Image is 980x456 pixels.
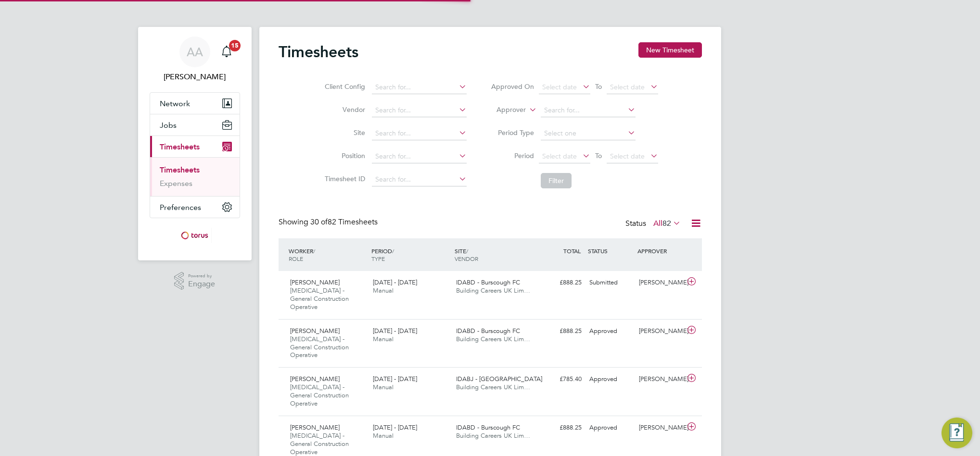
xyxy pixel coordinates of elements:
[372,150,467,163] input: Search for...
[160,165,200,174] a: Timesheets
[290,335,349,359] span: [MEDICAL_DATA] - General Construction Operative
[610,83,645,91] span: Select date
[150,136,240,157] button: Timesheets
[592,80,605,93] span: To
[638,42,702,58] button: New Timesheet
[373,423,417,431] span: [DATE] - [DATE]
[592,149,605,162] span: To
[455,255,478,262] span: VENDOR
[585,420,636,436] div: Approved
[290,383,349,407] span: [MEDICAL_DATA] - General Construction Operative
[542,83,577,91] span: Select date
[456,383,530,391] span: Building Careers UK Lim…
[585,323,636,339] div: Approved
[290,327,340,335] span: [PERSON_NAME]
[585,242,636,259] div: STATUS
[369,242,452,267] div: PERIOD
[456,423,520,431] span: IDABD - Burscough FC
[373,327,417,335] span: [DATE] - [DATE]
[229,40,241,51] span: 15
[942,418,972,448] button: Engage Resource Center
[178,228,211,243] img: torus-logo-retina.png
[279,217,380,227] div: Showing
[188,280,215,288] span: Engage
[150,71,240,83] span: Andy Armer
[150,228,240,243] a: Go to home page
[373,335,394,343] span: Manual
[372,81,467,94] input: Search for...
[541,104,636,117] input: Search for...
[310,217,378,227] span: 82 Timesheets
[322,151,365,160] label: Position
[138,27,252,260] nav: Main navigation
[160,142,200,151] span: Timesheets
[372,173,467,186] input: Search for...
[372,127,467,140] input: Search for...
[290,431,349,456] span: [MEDICAL_DATA] - General Construction Operative
[542,152,577,160] span: Select date
[456,278,520,286] span: IDABD - Burscough FC
[290,278,340,286] span: [PERSON_NAME]
[491,128,534,137] label: Period Type
[635,420,685,436] div: [PERSON_NAME]
[372,104,467,117] input: Search for...
[635,371,685,387] div: [PERSON_NAME]
[188,272,215,280] span: Powered by
[373,278,417,286] span: [DATE] - [DATE]
[585,371,636,387] div: Approved
[635,323,685,339] div: [PERSON_NAME]
[187,46,203,58] span: AA
[371,255,385,262] span: TYPE
[290,423,340,431] span: [PERSON_NAME]
[373,375,417,383] span: [DATE] - [DATE]
[160,121,177,130] span: Jobs
[466,247,468,255] span: /
[625,217,683,231] div: Status
[456,327,520,335] span: IDABD - Burscough FC
[150,37,240,83] a: AA[PERSON_NAME]
[456,335,530,343] span: Building Careers UK Lim…
[322,82,365,91] label: Client Config
[610,152,645,160] span: Select date
[310,217,328,227] span: 30 of
[535,275,585,291] div: £888.25
[635,275,685,291] div: [PERSON_NAME]
[322,105,365,114] label: Vendor
[541,173,572,188] button: Filter
[217,37,236,67] a: 15
[563,247,581,255] span: TOTAL
[535,420,585,436] div: £888.25
[452,242,535,267] div: SITE
[535,371,585,387] div: £785.40
[290,375,340,383] span: [PERSON_NAME]
[322,174,365,183] label: Timesheet ID
[160,203,201,212] span: Preferences
[150,157,240,196] div: Timesheets
[313,247,315,255] span: /
[653,219,681,228] label: All
[662,219,671,228] span: 82
[456,375,542,383] span: IDABJ - [GEOGRAPHIC_DATA]
[286,242,369,267] div: WORKER
[585,275,636,291] div: Submitted
[289,255,303,262] span: ROLE
[373,383,394,391] span: Manual
[290,286,349,311] span: [MEDICAL_DATA] - General Construction Operative
[491,151,534,160] label: Period
[150,114,240,136] button: Jobs
[373,431,394,440] span: Manual
[160,99,190,108] span: Network
[160,179,192,188] a: Expenses
[491,82,534,91] label: Approved On
[456,431,530,440] span: Building Careers UK Lim…
[373,286,394,295] span: Manual
[483,105,526,115] label: Approver
[150,93,240,114] button: Network
[635,242,685,259] div: APPROVER
[279,42,358,62] h2: Timesheets
[392,247,394,255] span: /
[322,128,365,137] label: Site
[174,272,215,290] a: Powered byEngage
[456,286,530,295] span: Building Careers UK Lim…
[541,127,636,140] input: Select one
